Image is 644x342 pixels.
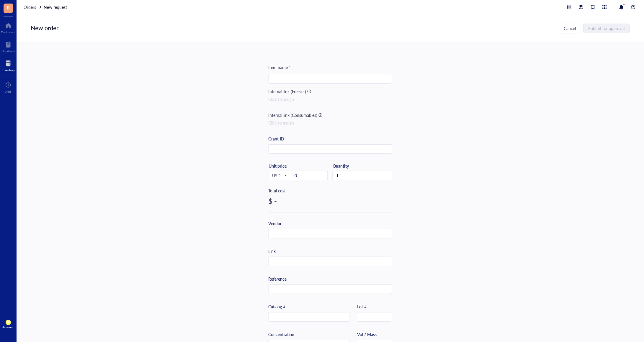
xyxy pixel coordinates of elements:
[268,276,287,282] div: Reference
[3,325,14,329] div: Account
[24,4,43,10] a: Orders
[6,90,11,93] div: Add
[268,64,291,71] div: Item name
[7,321,10,324] span: SK
[268,220,282,227] div: Vendor
[268,248,276,254] div: Link
[268,88,306,95] div: Internal link (Freezer)
[268,196,392,206] div: $ -
[1,49,15,53] div: Notebook
[268,112,317,118] div: Internal link (Consumables)
[1,30,16,34] div: Dashboard
[44,4,68,10] a: New request
[24,4,36,10] span: Orders
[2,68,15,72] div: Inventory
[1,40,15,53] a: Notebook
[272,173,287,178] span: USD
[31,24,58,33] div: New order
[7,4,10,11] span: R
[357,331,377,338] div: Vol / Mass
[357,303,367,310] div: Lot #
[268,187,392,194] div: Total cost
[268,135,284,142] div: Grant ID
[559,24,581,33] button: Cancel
[268,331,294,338] div: Concentration
[333,163,392,168] div: Quantity
[268,120,392,126] div: Click to assign
[268,303,285,310] div: Catalog #
[583,24,630,33] button: Submit for approval
[2,59,15,72] a: Inventory
[268,96,392,102] div: Click to assign
[269,163,305,168] div: Unit price
[1,21,16,34] a: Dashboard
[564,26,576,31] span: Cancel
